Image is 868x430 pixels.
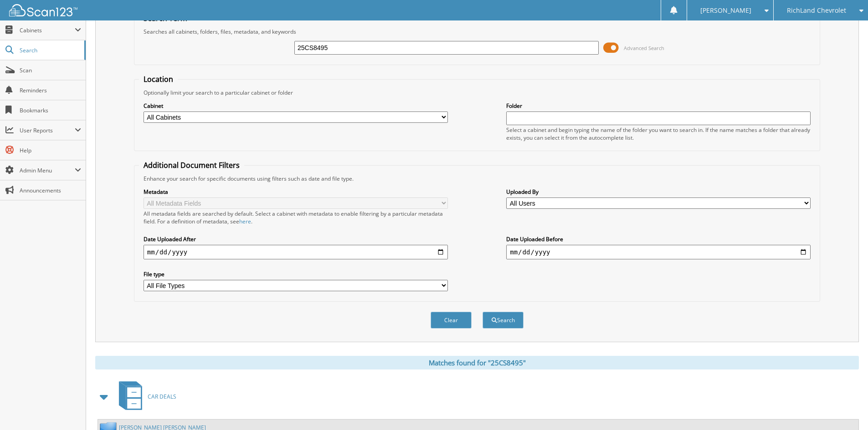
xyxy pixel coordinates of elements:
[20,147,81,154] span: Help
[506,126,811,142] div: Select a cabinet and begin typing the name of the folder you want to search in. If the name match...
[95,356,859,369] div: Matches found for "25CS8495"
[483,312,524,329] button: Search
[20,26,75,34] span: Cabinets
[144,235,448,243] label: Date Uploaded After
[20,106,81,114] span: Bookmarks
[700,8,751,13] span: [PERSON_NAME]
[144,245,448,259] input: start
[624,45,664,51] span: Advanced Search
[144,210,448,225] div: All metadata fields are searched by default. Select a cabinet with metadata to enable filtering b...
[139,160,244,170] legend: Additional Document Filters
[822,386,868,430] iframe: Chat Widget
[506,102,811,110] label: Folder
[20,86,81,94] span: Reminders
[20,66,81,74] span: Scan
[139,89,815,96] div: Optionally limit your search to a particular cabinet or folder
[20,187,81,194] span: Announcements
[144,270,448,278] label: File type
[144,102,448,110] label: Cabinet
[20,167,75,174] span: Admin Menu
[506,245,811,259] input: end
[139,175,815,182] div: Enhance your search for specific documents using filters such as date and file type.
[787,8,846,13] span: RichLand Chevrolet
[506,188,811,196] label: Uploaded By
[9,4,77,16] img: scan123-logo-white.svg
[139,74,178,84] legend: Location
[20,46,80,54] span: Search
[113,379,176,415] a: CAR DEALS
[506,235,811,243] label: Date Uploaded Before
[144,188,448,196] label: Metadata
[20,126,75,134] span: User Reports
[431,312,472,329] button: Clear
[139,28,815,35] div: Searches all cabinets, folders, files, metadata, and keywords
[239,218,251,225] a: here
[148,393,176,400] span: CAR DEALS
